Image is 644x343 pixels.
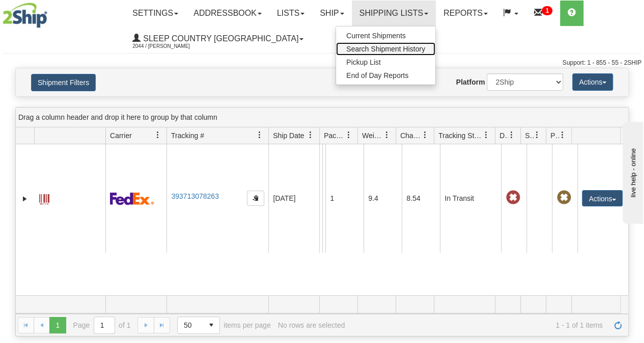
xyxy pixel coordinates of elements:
[436,1,495,26] a: Reports
[171,130,204,141] span: Tracking #
[149,126,166,144] a: Carrier filter column settings
[416,126,434,144] a: Charge filter column settings
[352,321,603,329] span: 1 - 1 of 1 items
[94,317,115,333] input: Page 1
[438,130,483,141] span: Tracking Status
[177,316,220,334] span: Page sizes drop down
[362,130,383,141] span: Weight
[499,130,508,141] span: Delivery Status
[621,119,643,223] iframe: chat widget
[440,144,501,253] td: In Transit
[31,74,96,91] button: Shipment Filters
[302,126,319,144] a: Ship Date filter column settings
[16,108,628,127] div: grid grouping header
[184,320,197,330] span: 50
[336,56,435,69] a: Pickup List
[402,144,440,253] td: 8.54
[186,1,269,26] a: Addressbook
[319,144,322,253] td: Beco Industries Shipping department [GEOGRAPHIC_DATA] [GEOGRAPHIC_DATA] [GEOGRAPHIC_DATA] H1J 0A8
[3,59,641,67] div: Support: 1 - 855 - 55 - 2SHIP
[110,130,132,141] span: Carrier
[8,9,94,16] div: live help - online
[312,1,351,26] a: Ship
[582,190,623,206] button: Actions
[203,317,219,333] span: select
[132,41,209,51] span: 2044 / [PERSON_NAME]
[20,194,30,204] a: Expand
[141,34,298,43] span: Sleep Country [GEOGRAPHIC_DATA]
[346,32,406,40] span: Current Shipments
[572,73,613,91] button: Actions
[336,42,435,56] a: Search Shipment History
[324,130,345,141] span: Packages
[525,130,534,141] span: Shipment Issues
[336,69,435,82] a: End of Day Reports
[363,144,402,253] td: 9.4
[610,317,626,333] a: Refresh
[171,192,218,200] a: 393713078263
[378,126,396,144] a: Weight filter column settings
[110,192,154,205] img: 2 - FedEx Express®
[478,126,495,144] a: Tracking Status filter column settings
[325,144,363,253] td: 1
[400,130,422,141] span: Charge
[556,191,571,205] span: Pickup Not Assigned
[528,126,546,144] a: Shipment Issues filter column settings
[346,71,408,80] span: End of Day Reports
[3,3,47,28] img: logo2044.jpg
[177,316,271,334] span: items per page
[352,1,436,26] a: Shipping lists
[49,317,66,333] span: Page 1
[273,130,304,141] span: Ship Date
[39,190,49,206] a: Label
[269,1,312,26] a: Lists
[456,77,485,87] label: Platform
[125,1,186,26] a: Settings
[336,29,435,42] a: Current Shipments
[340,126,357,144] a: Packages filter column settings
[550,130,559,141] span: Pickup Status
[542,6,552,15] sup: 1
[554,126,571,144] a: Pickup Status filter column settings
[506,191,520,205] span: Late
[346,58,381,66] span: Pickup List
[346,45,425,53] span: Search Shipment History
[125,26,311,51] a: Sleep Country [GEOGRAPHIC_DATA] 2044 / [PERSON_NAME]
[73,316,131,334] span: Page of 1
[278,321,345,329] div: No rows are selected
[322,144,325,253] td: [PERSON_NAME] [PERSON_NAME] CA ON TORONTO M4Y 2T3
[526,1,560,26] a: 1
[503,126,520,144] a: Delivery Status filter column settings
[268,144,319,253] td: [DATE]
[251,126,268,144] a: Tracking # filter column settings
[247,191,264,206] button: Copy to clipboard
